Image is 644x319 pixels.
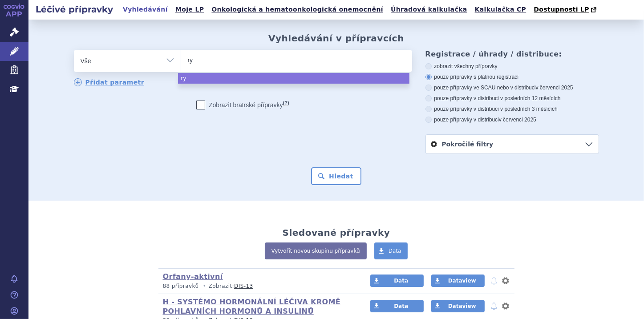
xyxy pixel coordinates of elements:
a: Úhradová kalkulačka [388,4,470,16]
button: nastavení [501,275,510,286]
a: DIS-13 [234,283,253,289]
button: Hledat [311,167,361,185]
a: H - SYSTÉMO HORMONÁLNÍ LÉČIVA KROMĚ POHLAVNÍCH HORMONŮ A INSULINŮ [163,298,341,315]
a: Kalkulačka CP [472,4,529,16]
a: Orfany-aktivní [163,272,223,281]
span: v červenci 2025 [499,117,536,123]
label: pouze přípravky ve SCAU nebo v distribuci [425,84,599,91]
a: Dataview [431,275,485,287]
label: pouze přípravky v distribuci v posledních 3 měsících [425,105,599,113]
span: Dataview [448,278,476,284]
a: Moje LP [173,4,207,16]
h2: Sledované přípravky [283,227,390,238]
i: • [201,283,209,290]
label: pouze přípravky v distribuci v posledních 12 měsících [425,95,599,102]
a: Vyhledávání [120,4,170,16]
a: Data [370,300,424,312]
span: Dataview [448,303,476,309]
label: pouze přípravky v distribuci [425,116,599,123]
span: 88 přípravků [163,283,199,289]
span: Dostupnosti LP [534,6,589,13]
span: Data [389,248,401,254]
a: Data [374,242,408,259]
a: Pokročilé filtry [426,135,599,153]
a: Data [370,275,424,287]
a: Onkologická a hematoonkologická onemocnění [209,4,386,16]
label: Zobrazit bratrské přípravky [196,101,289,109]
a: Dostupnosti LP [531,4,601,16]
h2: Vyhledávání v přípravcích [268,33,404,44]
button: notifikace [490,275,498,286]
a: Přidat parametr [74,78,145,86]
a: Dataview [431,300,485,312]
a: Vytvořit novou skupinu přípravků [265,242,367,259]
label: pouze přípravky s platnou registrací [425,73,599,81]
button: notifikace [490,301,498,311]
p: Zobrazit: [163,283,354,290]
span: v červenci 2025 [536,85,573,91]
span: Data [394,303,408,309]
li: ry [178,73,409,84]
h2: Léčivé přípravky [28,3,120,16]
label: zobrazit všechny přípravky [425,63,599,70]
button: nastavení [501,301,510,311]
h3: Registrace / úhrady / distribuce: [425,50,599,58]
abbr: (?) [283,100,289,106]
span: Data [394,278,408,284]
